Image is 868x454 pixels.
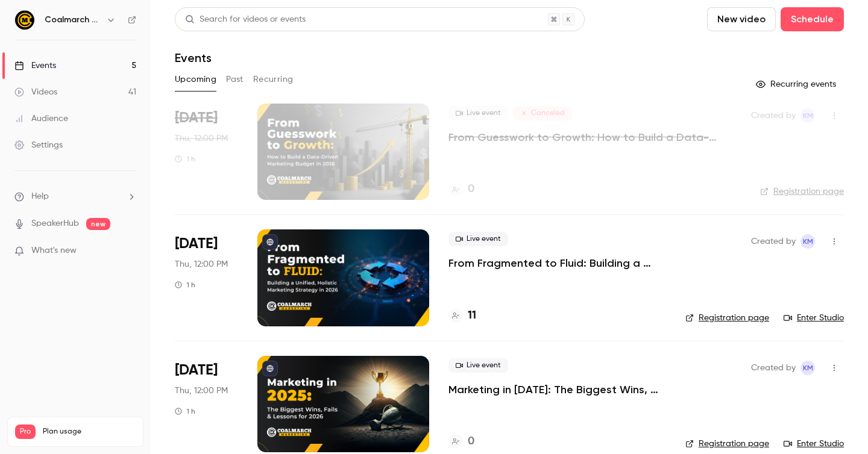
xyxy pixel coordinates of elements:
a: From Guesswork to Growth: How to Build a Data-Driven Marketing Budget in [DATE] [448,130,732,145]
span: Created by [751,361,796,375]
div: Oct 30 Thu, 12:00 PM (America/New York) [175,229,238,326]
button: Upcoming [175,70,216,89]
span: Live event [448,106,508,120]
h4: 11 [468,308,476,324]
span: KM [803,361,813,375]
span: KM [803,108,813,123]
a: From Fragmented to Fluid: Building a Unified, Holistic Marketing Strategy in [DATE] [448,256,666,270]
h4: 0 [468,181,474,197]
span: Thu, 12:00 PM [175,258,228,270]
a: 0 [448,181,474,197]
h6: Coalmarch Marketing [45,14,101,26]
span: Pro [15,424,36,439]
a: 11 [448,308,476,324]
span: [DATE] [175,234,218,253]
div: 1 h [175,154,195,164]
div: 1 h [175,406,195,416]
span: Live event [448,232,508,246]
a: Enter Studio [784,438,844,450]
span: Created by [751,234,796,249]
div: Videos [14,86,57,98]
div: Oct 16 Thu, 12:00 PM (America/New York) [175,104,238,200]
span: What's new [31,244,77,257]
img: Coalmarch Marketing [15,10,34,30]
h1: Events [175,51,212,65]
span: [DATE] [175,108,218,128]
div: Events [14,60,56,72]
div: Audience [14,113,68,125]
h4: 0 [468,434,474,450]
button: Recurring events [750,75,844,94]
span: Thu, 12:00 PM [175,385,228,397]
span: Plan usage [43,427,136,437]
a: Marketing in [DATE]: The Biggest Wins, Fails & Lessons for 2026 [448,382,666,397]
span: [DATE] [175,361,218,380]
a: Registration page [685,438,769,450]
span: Created by [751,108,796,123]
div: Search for videos or events [185,13,306,26]
span: Katie McCaskill [800,108,815,123]
span: new [86,218,110,230]
div: Settings [14,139,63,151]
div: 1 h [175,280,195,290]
span: Help [31,190,49,203]
a: 0 [448,434,474,450]
li: help-dropdown-opener [14,190,136,203]
button: Past [226,70,244,89]
a: Registration page [685,312,769,324]
span: Live event [448,358,508,373]
a: SpeakerHub [31,217,79,230]
span: Katie McCaskill [800,234,815,249]
div: Nov 13 Thu, 12:00 PM (America/New York) [175,356,238,452]
button: Schedule [781,7,844,31]
span: KM [803,234,813,249]
button: Recurring [253,70,294,89]
span: Thu, 12:00 PM [175,132,228,145]
a: Registration page [760,185,844,197]
span: Canceled [513,106,572,120]
span: Katie McCaskill [800,361,815,375]
button: New video [707,7,776,31]
a: Enter Studio [784,312,844,324]
iframe: Noticeable Trigger [122,246,136,257]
